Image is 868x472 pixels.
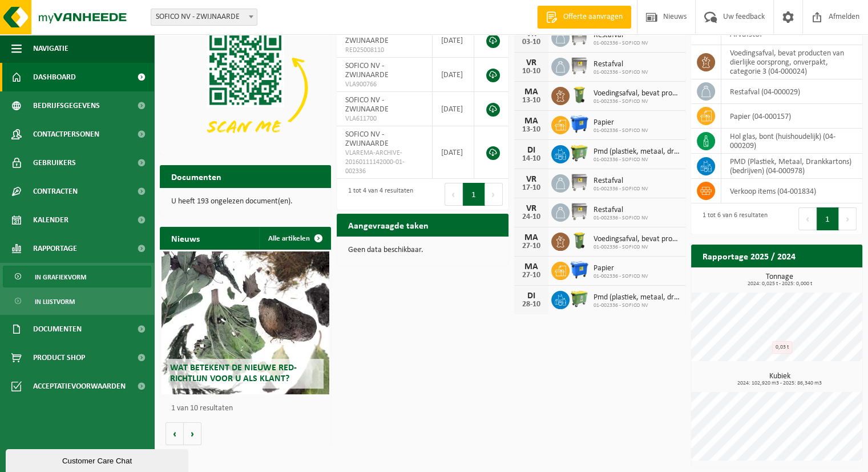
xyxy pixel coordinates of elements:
[345,114,423,123] span: VLA611700
[594,273,648,280] span: 01-002336 - SOFICO NV
[170,363,297,383] span: Wat betekent de nieuwe RED-richtlijn voor u als klant?
[721,45,862,79] td: voedingsafval, bevat producten van dierlijke oorsprong, onverpakt, categorie 3 (04-000024)
[594,235,680,244] span: Voedingsafval, bevat producten van dierlijke oorsprong, onverpakt, categorie 3
[570,231,589,250] img: WB-0140-HPE-GN-50
[570,173,589,192] img: WB-1100-GAL-GY-02
[697,373,862,386] h3: Kubiek
[151,9,257,26] span: SOFICO NV - ZWIJNAARDE
[160,23,331,152] img: Download de VHEPlus App
[594,31,648,40] span: Restafval
[433,23,475,58] td: [DATE]
[570,56,589,75] img: WB-1100-GAL-GY-02
[184,422,201,445] button: Volgende
[594,89,680,98] span: Voedingsafval, bevat producten van dierlijke oorsprong, onverpakt, categorie 3
[721,154,862,179] td: PMD (Plastiek, Metaal, Drankkartons) (bedrijven) (04-000978)
[35,291,75,313] span: In lijstvorm
[171,405,325,413] p: 1 van 10 resultaten
[839,207,857,230] button: Next
[345,130,389,148] span: SOFICO NV - ZWIJNAARDE
[33,34,68,63] span: Navigatie
[594,244,680,251] span: 01-002336 - SOFICO NV
[33,206,68,234] span: Kalender
[520,87,543,97] div: MA
[560,11,625,23] span: Offerte aanvragen
[520,271,543,279] div: 27-10
[721,104,862,129] td: papier (04-000157)
[520,97,543,105] div: 13-10
[594,157,680,163] span: 01-002336 - SOFICO NV
[485,183,503,206] button: Next
[520,291,543,301] div: DI
[33,234,77,263] span: Rapportage
[520,155,543,163] div: 14-10
[594,147,680,157] span: Pmd (plastiek, metaal, drankkartons) (bedrijven)
[570,114,589,134] img: WB-1100-HPE-BE-01
[33,177,78,206] span: Contracten
[348,246,496,254] p: Geen data beschikbaar.
[721,129,862,154] td: hol glas, bont (huishoudelijk) (04-000209)
[594,69,648,76] span: 01-002336 - SOFICO NV
[570,202,589,221] img: WB-1100-GAL-GY-02
[345,149,423,176] span: VLAREMA-ARCHIVE-20160111142000-01-002336
[520,301,543,309] div: 28-10
[33,63,76,91] span: Dashboard
[594,186,648,193] span: 01-002336 - SOFICO NV
[33,91,100,120] span: Bedrijfsgegevens
[3,266,151,287] a: In grafiekvorm
[594,264,648,273] span: Papier
[162,251,329,394] a: Wat betekent de nieuwe RED-richtlijn voor u als klant?
[520,38,543,46] div: 03-10
[721,179,862,203] td: verkoop items (04-001834)
[594,177,648,186] span: Restafval
[171,198,320,206] p: U heeft 193 ongelezen document(en).
[345,27,389,45] span: SOFICO NV - ZWIJNAARDE
[570,85,589,105] img: WB-0140-HPE-GN-50
[345,96,389,114] span: SOFICO NV - ZWIJNAARDE
[570,143,589,163] img: WB-0660-HPE-GN-50
[697,281,862,287] span: 2024: 0,025 t - 2025: 0,000 t
[594,98,680,105] span: 01-002336 - SOFICO NV
[537,6,631,29] a: Offerte aanvragen
[570,27,589,46] img: WB-1100-GAL-GY-02
[594,127,648,134] span: 01-002336 - SOFICO NV
[594,293,680,302] span: Pmd (plastiek, metaal, drankkartons) (bedrijven)
[35,266,86,288] span: In grafiekvorm
[433,126,475,179] td: [DATE]
[691,245,807,267] h2: Rapportage 2025 / 2024
[165,422,184,445] button: Vorige
[570,289,589,309] img: WB-0660-HPE-GN-50
[520,184,543,192] div: 17-10
[520,117,543,126] div: MA
[433,58,475,92] td: [DATE]
[33,120,99,149] span: Contactpersonen
[337,214,440,236] h2: Aangevraagde taken
[345,80,423,89] span: VLA900766
[772,341,792,354] div: 0,03 t
[594,118,648,127] span: Papier
[520,213,543,221] div: 24-10
[697,273,862,287] h3: Tonnage
[33,343,85,372] span: Product Shop
[697,381,862,386] span: 2024: 102,920 m3 - 2025: 86,340 m3
[594,302,680,309] span: 01-002336 - SOFICO NV
[6,447,191,472] iframe: chat widget
[33,315,82,343] span: Documenten
[463,183,485,206] button: 1
[33,149,76,177] span: Gebruikers
[345,62,389,79] span: SOFICO NV - ZWIJNAARDE
[151,9,257,25] span: SOFICO NV - ZWIJNAARDE
[160,165,233,187] h2: Documenten
[259,227,330,250] a: Alle artikelen
[721,79,862,104] td: restafval (04-000029)
[433,92,475,126] td: [DATE]
[520,67,543,75] div: 10-10
[594,206,648,215] span: Restafval
[445,183,463,206] button: Previous
[817,207,839,230] button: 1
[777,267,861,290] a: Bekijk rapportage
[594,60,648,69] span: Restafval
[520,262,543,271] div: MA
[697,206,768,231] div: 1 tot 6 van 6 resultaten
[520,146,543,155] div: DI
